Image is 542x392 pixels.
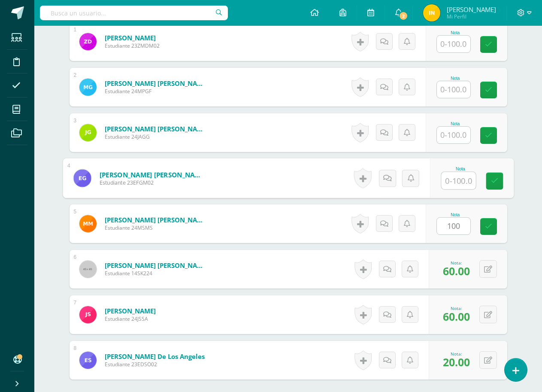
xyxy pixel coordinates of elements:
div: Nota: [443,305,470,311]
div: Nota: [443,351,470,357]
img: 45x45 [79,261,97,278]
span: 60.00 [443,264,470,278]
span: Estudiante 24MPGF [105,88,208,95]
span: 2 [399,11,408,21]
div: Nota [436,213,474,217]
span: Estudiante 23EFGM02 [99,179,205,187]
a: [PERSON_NAME] [PERSON_NAME] [105,261,208,270]
span: Estudiante 23ZMDM02 [105,42,160,49]
input: 0-100.0 [437,36,470,52]
div: Nota [436,76,474,81]
img: 9b7b43ce443e636e3ce1df7f141e892f.png [79,124,97,141]
img: d579a2f4395872090f48fd11eb4c32d3.png [79,79,97,96]
span: 60.00 [443,309,470,324]
img: 68e2e4eb6a25e947f03e8a7739ee2506.png [79,352,97,369]
img: 5615ba2893c1562cf71a1f8e29f75463.png [73,169,91,187]
div: Nota [436,122,474,126]
input: 0-100.0 [437,218,470,234]
img: 2ef4376fc20844802abc0360b59bcc94.png [423,4,440,21]
input: Busca un usuario... [40,6,228,20]
span: Estudiante 14SK224 [105,270,208,277]
div: Nota: [443,260,470,266]
a: [PERSON_NAME] [PERSON_NAME] [105,125,208,133]
span: Estudiante 24JSSA [105,315,156,322]
a: [PERSON_NAME] [105,307,156,315]
a: [PERSON_NAME] [PERSON_NAME] [105,79,208,88]
span: [PERSON_NAME] [447,5,496,14]
span: Estudiante 24MSMS [105,224,208,231]
span: 20.00 [443,355,470,369]
img: 2b6c4ff87cbff3f755ee63f09711c5e5.png [79,215,97,232]
div: Nota [436,30,474,35]
img: 737f87f100c7aa2ae5f8163761b07637.png [79,306,97,323]
span: Estudiante 24JAGG [105,133,208,140]
a: [PERSON_NAME] de los Angeles [105,352,205,361]
a: [PERSON_NAME] [PERSON_NAME] [105,216,208,224]
input: 0-100.0 [441,172,475,189]
a: [PERSON_NAME] [105,33,160,42]
input: 0-100.0 [437,81,470,98]
img: bcb41ce5051f10d913aaca627b5e043e.png [79,33,97,50]
span: Mi Perfil [447,13,496,20]
a: [PERSON_NAME] [PERSON_NAME] [99,170,205,179]
span: Estudiante 23EDSO02 [105,361,205,368]
input: 0-100.0 [437,127,470,143]
div: Nota [441,167,480,171]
